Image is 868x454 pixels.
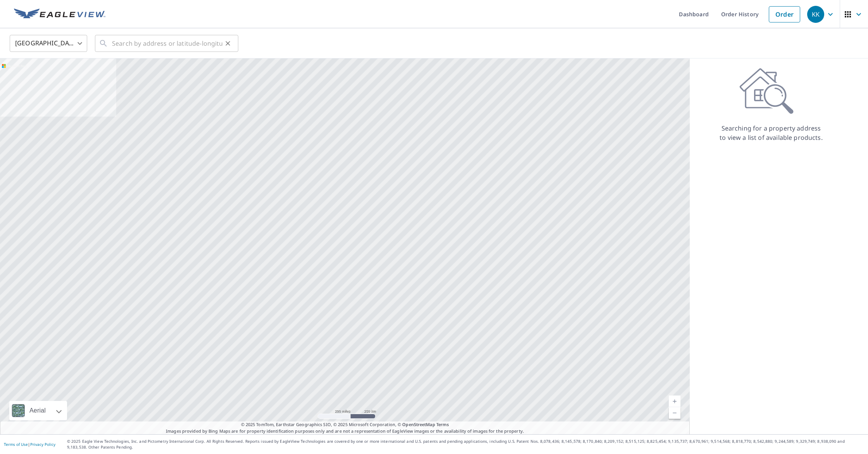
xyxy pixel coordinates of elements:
input: Search by address or latitude-longitude [112,33,222,54]
a: Terms [436,421,449,427]
div: [GEOGRAPHIC_DATA] [10,33,87,54]
button: Clear [222,38,233,49]
a: Privacy Policy [30,442,55,447]
div: Aerial [27,401,48,420]
a: Order [769,6,800,22]
div: KK [807,6,824,23]
img: EV Logo [14,9,105,20]
a: Current Level 5, Zoom In [669,396,680,407]
p: | [4,442,55,447]
a: OpenStreetMap [402,421,435,427]
div: Aerial [9,401,67,420]
p: © 2025 Eagle View Technologies, Inc. and Pictometry International Corp. All Rights Reserved. Repo... [67,439,864,450]
p: Searching for a property address to view a list of available products. [719,124,823,142]
a: Terms of Use [4,442,28,447]
a: Current Level 5, Zoom Out [669,407,680,419]
span: © 2025 TomTom, Earthstar Geographics SIO, © 2025 Microsoft Corporation, © [241,421,449,428]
